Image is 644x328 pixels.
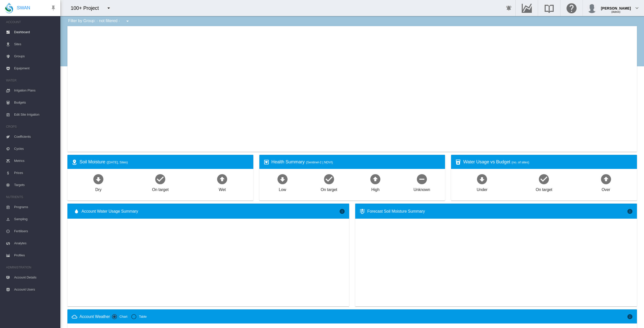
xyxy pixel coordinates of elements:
[6,193,56,201] span: NUTRIENTS
[306,160,333,164] span: (Sentinel-2 | NDVI)
[71,159,77,165] md-icon: icon-map-marker-radius
[276,173,289,185] md-icon: icon-arrow-down-bold-circle
[131,314,147,319] md-radio-button: Table
[14,249,56,261] span: Profiles
[271,159,441,165] div: Health Summary
[219,185,226,193] div: Wet
[14,84,56,97] span: Irrigation Plans
[14,179,56,191] span: Targets
[611,11,620,13] span: (Admin)
[627,314,633,320] md-icon: icon-information
[14,201,56,213] span: Programs
[14,109,56,121] span: Edit Site Irrigation
[504,3,514,13] button: icon-bell-ring
[371,185,380,193] div: High
[104,3,114,13] button: icon-menu-down
[263,159,269,165] md-icon: icon-heart-box-outline
[95,185,102,193] div: Dry
[125,18,131,24] md-icon: icon-menu-down
[601,4,631,9] div: [PERSON_NAME]
[123,16,133,26] button: icon-menu-down
[536,185,552,193] div: On target
[14,225,56,237] span: Fertilisers
[477,185,488,193] div: Under
[82,209,339,214] span: Account Water Usage Summary
[416,173,428,185] md-icon: icon-minus-circle
[476,173,488,185] md-icon: icon-arrow-down-bold-circle
[323,173,335,185] md-icon: icon-checkbox-marked-circle
[14,62,56,74] span: Equipment
[14,237,56,249] span: Analytes
[627,208,633,214] md-icon: icon-information
[6,123,56,131] span: CROPS
[14,26,56,38] span: Dashboard
[543,5,555,11] md-icon: Search the knowledge base
[14,38,56,50] span: Sites
[14,97,56,109] span: Budgets
[71,5,103,12] div: 100+ Project
[414,185,430,193] div: Unknown
[339,208,345,214] md-icon: icon-information
[14,167,56,179] span: Prices
[216,173,228,185] md-icon: icon-arrow-up-bold-circle
[14,284,56,296] span: Account Users
[369,173,381,185] md-icon: icon-arrow-up-bold-circle
[154,173,166,185] md-icon: icon-checkbox-marked-circle
[14,50,56,62] span: Groups
[455,159,461,165] md-icon: icon-cup-water
[14,271,56,284] span: Account Details
[511,160,529,164] span: (no. of sites)
[463,159,633,165] div: Water Usage vs Budget
[587,3,597,13] img: profile.jpg
[73,208,79,214] md-icon: icon-water
[601,185,610,193] div: Over
[279,185,286,193] div: Low
[367,209,627,214] div: Forecast Soil Moisture Summary
[14,155,56,167] span: Metrics
[521,5,533,11] md-icon: Go to the Data Hub
[566,5,578,11] md-icon: Click here for help
[64,16,134,26] div: Filter by Group: - not filtered -
[71,314,77,320] md-icon: icon-weather-cloudy
[92,173,104,185] md-icon: icon-arrow-down-bold-circle
[538,173,550,185] md-icon: icon-checkbox-marked-circle
[6,263,56,271] span: ADMINISTRATION
[112,314,127,319] md-radio-button: Chart
[17,5,30,11] span: SWAN
[600,173,612,185] md-icon: icon-arrow-up-bold-circle
[106,5,112,11] md-icon: icon-menu-down
[634,5,640,11] md-icon: icon-chevron-down
[5,3,13,13] img: SWAN-Landscape-Logo-Colour-drop.png
[14,131,56,143] span: Coefficients
[79,314,110,319] div: Account Weather
[107,160,128,164] span: ([DATE], Sites)
[359,208,365,214] md-icon: icon-thermometer-lines
[321,185,337,193] div: On target
[14,213,56,225] span: Sampling
[14,143,56,155] span: Cycles
[506,5,512,11] md-icon: icon-bell-ring
[79,159,249,165] div: Soil Moisture
[6,18,56,26] span: ACCOUNT
[6,76,56,84] span: WATER
[152,185,169,193] div: On target
[50,5,56,11] md-icon: icon-pin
